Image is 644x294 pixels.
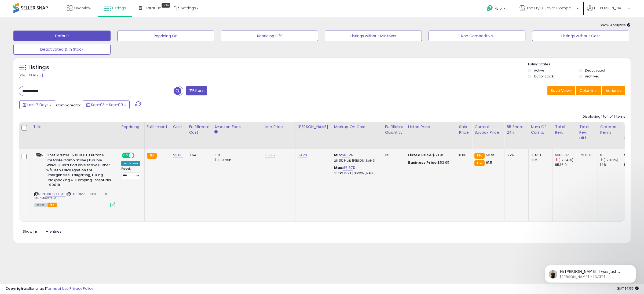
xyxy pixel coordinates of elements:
[265,124,293,130] div: Min Price
[408,153,453,158] div: $53.95
[474,153,484,159] small: FBA
[532,31,629,41] button: Listings without Cost
[408,152,433,158] b: Listed Price:
[507,153,524,158] div: 65%
[486,5,493,12] i: Get Help
[594,5,626,11] span: Hi [PERSON_NAME]
[600,162,622,167] div: 148
[482,1,511,17] a: Help
[531,153,548,158] div: FBA: 3
[214,153,259,158] div: 15%
[528,62,631,67] p: Listing States:
[33,124,117,130] div: Title
[576,86,601,95] button: Columns
[13,44,111,55] button: Deactivated & In Stock
[189,124,210,135] div: Fulfillment Cost
[408,124,455,130] div: Listed Price
[579,153,594,158] div: -2173.03
[534,74,554,79] label: Out of Stock
[34,192,109,200] span: | SKU: Chef-90019-15000-BTU-Stove-FBA
[325,31,422,41] button: Listings without Min/Max
[189,153,208,158] div: 7.64
[602,86,625,95] button: Actions
[555,153,577,158] div: 6363.87
[334,153,379,163] div: %
[585,68,605,73] label: Deactivated
[91,102,123,107] span: Sep-03 - Sep-09
[34,203,47,207] span: All listings currently available for purchase on Amazon
[13,31,111,41] button: Default
[334,124,380,130] div: Markup on Cost
[526,5,575,11] span: The FryOilSaver Company
[27,102,49,107] span: Last 7 Days
[214,130,218,135] small: Amazon Fees.
[45,192,65,196] a: B01HUOEGM6
[507,124,526,135] div: BB Share 24h.
[534,68,544,73] label: Active
[579,124,595,141] div: Total Rev. Diff.
[34,153,45,158] img: 31jtoQMWCQL._SL40_.jpg
[46,153,112,189] b: Chef Master 15,000 BTU Butane Portable Camp Stove | Double Wind-Guard Portable Stove Burner w/Pie...
[583,114,625,119] div: Displaying 1 to 1 of 1 items
[334,159,379,163] p: 28.21% Profit [PERSON_NAME]
[459,153,468,158] div: 0.00
[600,124,620,135] div: Ordered Items
[173,124,185,130] div: Cost
[600,153,622,158] div: 116
[385,153,402,158] div: 115
[112,5,126,11] span: Listings
[186,86,207,95] button: Filters
[145,5,162,11] span: DataHub
[214,158,259,162] div: $0.30 min
[121,161,140,166] div: Win BuyBox
[147,153,157,159] small: FBA
[558,158,573,162] small: (-25.45%)
[221,31,318,41] button: Repricing Off
[334,165,343,170] b: Max:
[121,124,142,130] div: Repricing
[600,23,631,28] span: Show Analytics
[342,152,350,158] a: 66.17
[555,124,575,135] div: Total Rev.
[28,64,49,71] h5: Listings
[19,100,55,109] button: Last 7 Days
[334,165,379,175] div: %
[486,160,492,165] span: 61.5
[332,122,383,149] th: The percentage added to the cost of goods (COGS) that forms the calculator for Min & Max prices.
[56,103,81,108] span: Compared to:
[122,153,129,158] span: ON
[580,88,597,93] span: Columns
[19,73,43,78] div: Clear All Filters
[298,152,307,158] a: 59.20
[23,229,61,234] span: Show: entries
[83,100,130,109] button: Sep-03 - Sep-09
[147,124,169,130] div: Fulfillment
[537,254,644,291] iframe: Intercom notifications message
[334,172,379,175] p: 33.24% Profit [PERSON_NAME]
[34,153,115,206] div: ASIN:
[555,162,577,167] div: 8536.9
[547,86,575,95] button: Save View
[265,152,275,158] a: 53.95
[385,124,404,135] div: Fulfillable Quantity
[429,31,526,41] button: Non Competitive
[474,160,484,166] small: FBA
[408,160,453,165] div: $53.95
[459,124,470,135] div: Ship Price
[161,3,170,8] div: Tooltip anchor
[495,6,502,11] span: Help
[486,152,496,158] span: 53.95
[117,31,214,41] button: Repricing On
[134,153,142,158] span: OFF
[474,124,502,135] div: Current Buybox Price
[343,165,353,170] a: 85.57
[173,152,183,158] a: 23.00
[624,124,644,141] div: Avg Selling Price
[214,124,261,130] div: Amazon Fees
[47,203,57,207] span: FBA
[298,124,330,130] div: [PERSON_NAME]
